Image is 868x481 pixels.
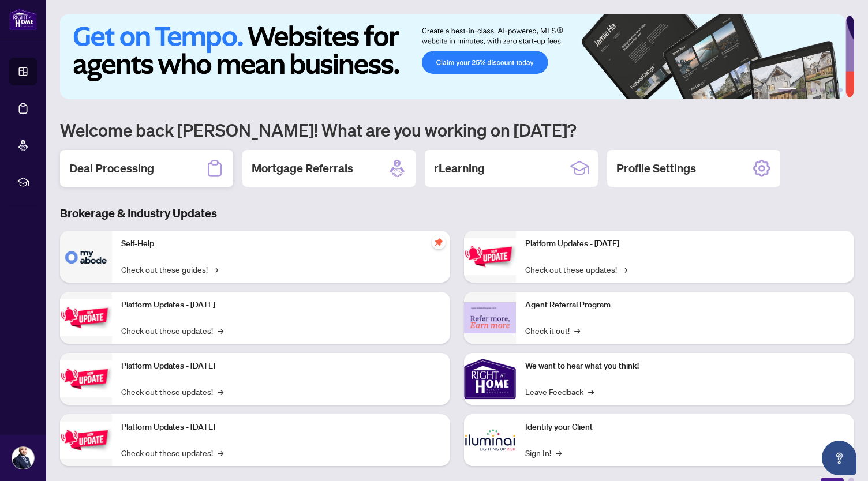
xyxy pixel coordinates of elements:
img: Self-Help [60,231,112,283]
p: Self-Help [121,238,441,250]
p: Platform Updates - [DATE] [121,421,441,434]
h2: Mortgage Referrals [252,160,353,176]
img: Slide 0 [60,14,845,99]
a: Check out these updates!→ [121,385,223,398]
img: Platform Updates - September 16, 2025 [60,299,112,336]
button: Open asap [822,441,856,475]
button: 5 [829,88,833,92]
a: Check out these updates!→ [121,446,223,459]
img: Profile Icon [12,447,34,469]
img: Platform Updates - June 23, 2025 [464,238,516,275]
h2: Deal Processing [69,160,154,176]
a: Sign In!→ [525,446,562,459]
h3: Brokerage & Industry Updates [60,205,854,221]
a: Leave Feedback→ [525,385,594,398]
span: → [218,385,223,398]
a: Check out these updates!→ [525,263,627,276]
p: Agent Referral Program [525,299,845,311]
span: pushpin [432,235,446,249]
button: 6 [838,88,843,92]
p: Identify your Client [525,421,845,434]
a: Check out these guides!→ [121,263,218,276]
img: We want to hear what you think! [464,353,516,405]
p: Platform Updates - [DATE] [525,238,845,250]
img: logo [9,9,37,30]
p: We want to hear what you think! [525,360,845,373]
a: Check it out!→ [525,324,580,337]
h2: Profile Settings [616,160,696,176]
span: → [588,385,594,398]
span: → [212,263,218,276]
img: Identify your Client [464,414,516,466]
span: → [622,263,627,276]
span: → [556,446,562,459]
img: Platform Updates - July 21, 2025 [60,360,112,397]
button: 2 [801,88,806,92]
button: 4 [820,88,824,92]
span: → [218,446,223,459]
span: → [574,324,580,337]
img: Agent Referral Program [464,302,516,334]
h2: rLearning [434,160,485,176]
h1: Welcome back [PERSON_NAME]! What are you working on [DATE]? [60,119,854,141]
img: Platform Updates - July 8, 2025 [60,422,112,458]
a: Check out these updates!→ [121,324,223,337]
span: → [218,324,223,337]
p: Platform Updates - [DATE] [121,360,441,373]
button: 3 [810,88,815,92]
p: Platform Updates - [DATE] [121,299,441,311]
button: 1 [778,88,796,92]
